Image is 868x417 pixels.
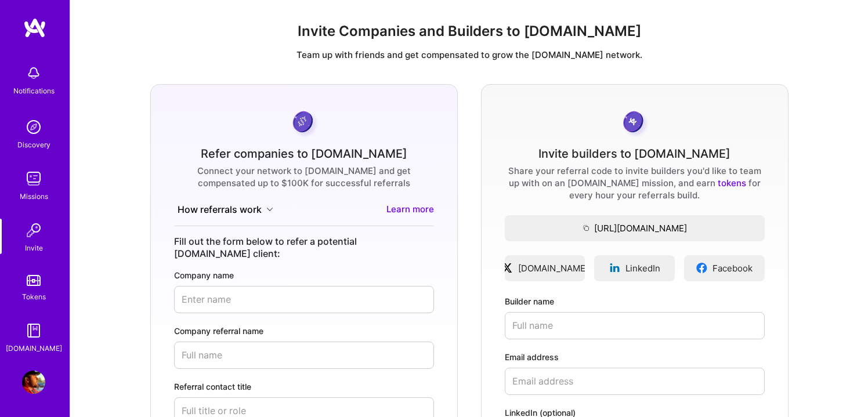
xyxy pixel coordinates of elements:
[594,255,675,281] a: LinkedIn
[505,351,765,363] label: Email address
[505,165,765,201] div: Share your referral code to invite builders you'd like to team up with on an [DOMAIN_NAME] missio...
[505,312,765,339] input: Full name
[625,262,660,274] span: LinkedIn
[23,17,46,38] img: logo
[20,190,48,202] div: Missions
[25,242,43,254] div: Invite
[22,167,45,190] img: teamwork
[79,23,859,40] h1: Invite Companies and Builders to [DOMAIN_NAME]
[22,219,45,242] img: Invite
[19,371,48,394] a: User Avatar
[505,215,765,241] button: [URL][DOMAIN_NAME]
[609,262,621,274] img: linkedinLogo
[713,262,753,274] span: Facebook
[174,325,434,337] label: Company referral name
[79,49,859,61] p: Team up with friends and get compensated to grow the [DOMAIN_NAME] network.
[538,148,730,160] div: Invite builders to [DOMAIN_NAME]
[174,165,434,189] div: Connect your network to [DOMAIN_NAME] and get compensated up to $100K for successful referrals
[289,108,319,139] img: purpleCoin
[22,291,46,303] div: Tokens
[386,203,434,216] a: Learn more
[174,342,434,369] input: Full name
[505,295,765,307] label: Builder name
[619,108,650,139] img: grayCoin
[718,177,746,188] a: tokens
[174,286,434,313] input: Enter name
[518,262,588,274] span: [DOMAIN_NAME]
[17,139,50,151] div: Discovery
[505,222,765,234] span: [URL][DOMAIN_NAME]
[684,255,765,281] a: Facebook
[174,203,277,216] button: How referrals work
[6,342,62,354] div: [DOMAIN_NAME]
[501,262,513,274] img: xLogo
[174,235,434,260] div: Fill out the form below to refer a potential [DOMAIN_NAME] client:
[174,380,434,393] label: Referral contact title
[174,269,434,281] label: Company name
[505,368,765,395] input: Email address
[22,371,45,394] img: User Avatar
[22,115,45,139] img: discovery
[22,319,45,342] img: guide book
[696,262,708,274] img: facebookLogo
[505,255,585,281] a: [DOMAIN_NAME]
[22,61,45,85] img: bell
[201,148,407,160] div: Refer companies to [DOMAIN_NAME]
[27,275,41,286] img: tokens
[13,85,55,97] div: Notifications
